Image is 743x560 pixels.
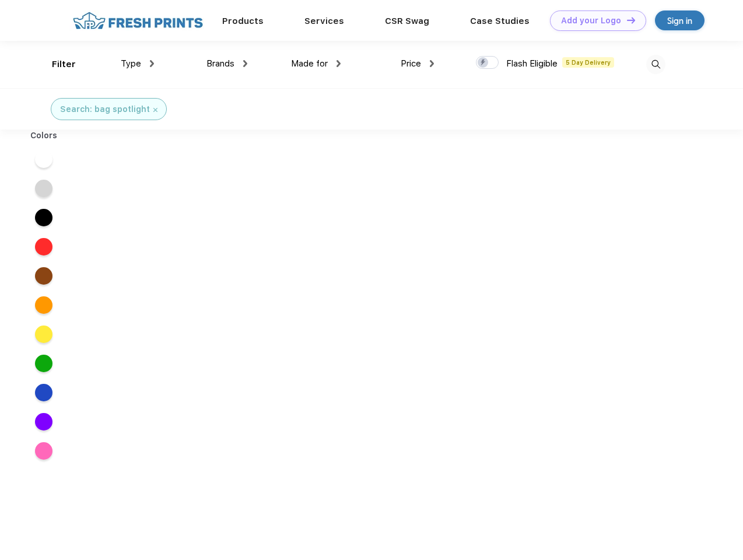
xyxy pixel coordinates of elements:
[153,108,157,112] img: filter_cancel.svg
[561,16,621,26] div: Add your Logo
[337,60,341,67] img: dropdown.png
[222,16,264,26] a: Products
[430,60,434,67] img: dropdown.png
[506,58,558,69] span: Flash Eligible
[667,14,692,27] div: Sign in
[121,58,141,69] span: Type
[401,58,421,69] span: Price
[69,10,206,31] img: fo%20logo%202.webp
[150,60,154,67] img: dropdown.png
[655,10,705,30] a: Sign in
[562,57,614,68] span: 5 Day Delivery
[60,103,150,116] div: Search: bag spotlight
[291,58,328,69] span: Made for
[646,55,665,74] img: desktop_search.svg
[206,58,234,69] span: Brands
[627,17,635,23] img: DT
[22,129,66,142] div: Colors
[52,58,76,71] div: Filter
[243,60,247,67] img: dropdown.png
